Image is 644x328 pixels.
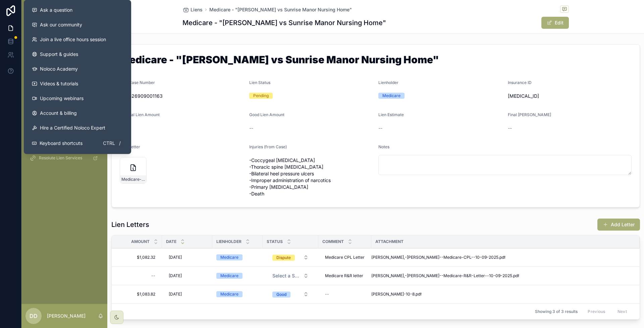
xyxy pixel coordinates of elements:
[249,80,270,85] span: Lien Status
[120,93,244,99] span: 202526909001163
[182,18,386,27] h1: Medicare - "[PERSON_NAME] vs Sunrise Manor Nursing Home"
[40,7,72,13] span: Ask a question
[216,273,259,279] a: Medicare
[371,292,415,297] span: [PERSON_NAME]-10-8
[253,93,269,99] div: Pending
[220,291,238,297] div: Medicare
[322,270,367,281] a: Medicare R&R letter
[378,144,389,149] span: Notes
[131,239,150,244] span: Amount
[120,252,158,263] a: $1,082.32
[26,91,128,106] a: Upcoming webinars
[166,239,176,244] span: Date
[39,155,82,161] span: Resolute Lien Services
[535,309,578,314] span: Showing 3 of 3 results
[40,95,84,102] span: Upcoming webinars
[26,62,128,76] a: Noloco Academy
[47,313,86,319] p: [PERSON_NAME]
[169,292,182,297] span: [DATE]
[169,273,182,278] span: [DATE]
[40,125,105,131] span: Hire a Certified Noloco Expert
[120,55,632,67] h1: Medicare - "[PERSON_NAME] vs Sunrise Manor Nursing Home"
[508,80,532,85] span: Insurance ID
[378,112,404,117] span: Lien Estimate
[249,125,253,132] span: --
[182,6,203,13] a: Liens
[267,251,314,263] button: Select Button
[371,255,498,260] span: [PERSON_NAME],-[PERSON_NAME]--Medicare-CPL--10-09-2025
[512,273,519,278] span: .pdf
[371,292,632,297] a: [PERSON_NAME]-10-8.pdf
[325,273,363,278] span: Medicare R&R letter
[30,312,38,320] span: DD
[191,6,203,13] span: Liens
[272,272,301,279] span: Select a Status
[120,112,160,117] span: Original Lien Amount
[375,239,404,244] span: Attachment
[508,125,512,132] span: --
[220,273,238,279] div: Medicare
[40,80,78,87] span: Videos & tutorials
[382,93,400,99] div: Medicare
[249,112,284,117] span: Good Lien Amount
[151,273,155,278] div: --
[166,270,208,281] a: [DATE]
[120,289,158,300] a: $1,083.82
[541,17,569,29] button: Edit
[498,255,505,260] span: .pdf
[117,141,122,146] span: /
[276,255,291,261] div: Dispute
[216,291,259,297] a: Medicare
[40,21,82,28] span: Ask our community
[267,270,314,282] button: Select Button
[220,254,238,260] div: Medicare
[120,270,158,281] a: --
[267,288,314,300] button: Select Button
[508,112,551,117] span: Final [PERSON_NAME]
[415,292,422,297] span: .pdf
[276,292,286,298] div: Good
[378,125,382,132] span: --
[26,120,128,135] button: Hire a Certified Noloco Expert
[378,80,398,85] span: Lienholder
[325,292,329,297] div: --
[508,93,632,99] span: [MEDICAL_ID]
[597,219,640,231] button: Add Letter
[216,254,259,260] a: Medicare
[26,47,128,62] a: Support & guides
[26,106,128,120] a: Account & billing
[40,36,106,43] span: Join a live office hours session
[122,292,155,297] span: $1,083.82
[26,76,128,91] a: Videos & tutorials
[249,157,373,197] span: -Coccygeal [MEDICAL_DATA] -Thoracic spine [MEDICAL_DATA] -Bilateral heel pressure ulcers -Imprope...
[166,289,208,300] a: [DATE]
[267,251,314,264] a: Select Button
[40,66,78,72] span: Noloco Academy
[120,80,155,85] span: Lien Case Number
[26,3,128,17] button: Ask a question
[166,252,208,263] a: [DATE]
[216,239,241,244] span: Lienholder
[322,252,367,263] a: Medicare CPL Letter
[26,17,128,32] a: Ask our community
[111,220,149,229] h1: Lien Letters
[21,27,107,173] div: scrollable content
[371,273,512,278] span: [PERSON_NAME],-[PERSON_NAME]--Medicare-R&R-Letter--10-09-2025
[40,51,78,58] span: Support & guides
[267,239,283,244] span: Status
[121,177,145,182] span: Medicare-initial-lien-request-08-13-2025
[40,110,77,116] span: Account & billing
[122,255,155,260] span: $1,082.32
[102,139,116,147] span: Ctrl
[26,135,128,151] button: Keyboard shortcutsCtrl/
[40,140,83,147] span: Keyboard shortcuts
[371,273,632,278] a: [PERSON_NAME],-[PERSON_NAME]--Medicare-R&R-Letter--10-09-2025.pdf
[209,6,352,13] a: Medicare - "[PERSON_NAME] vs Sunrise Manor Nursing Home"
[25,152,103,164] a: Resolute Lien Services
[322,289,367,300] a: --
[322,239,344,244] span: Comment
